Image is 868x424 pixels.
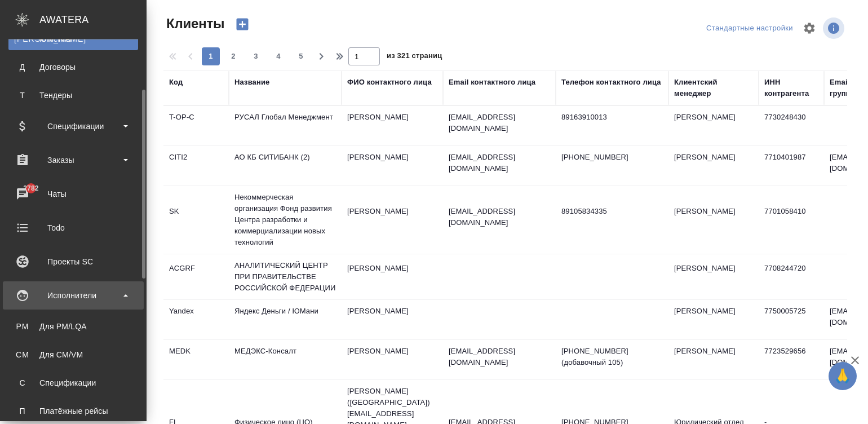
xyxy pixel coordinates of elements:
p: [EMAIL_ADDRESS][DOMAIN_NAME] [449,206,550,228]
div: Чаты [8,185,138,202]
td: Некоммерческая организация Фонд развития Центра разработки и коммерциализации новых технологий [229,186,342,254]
div: Заказы [8,152,138,169]
a: ППлатёжные рейсы [8,400,138,422]
p: [PHONE_NUMBER] (добавочный 105) [561,346,663,368]
td: АО КБ СИТИБАНК (2) [229,146,342,185]
span: из 321 страниц [387,49,442,65]
td: MEDK [163,340,229,379]
td: [PERSON_NAME] [342,340,443,379]
p: [EMAIL_ADDRESS][DOMAIN_NAME] [449,152,550,174]
td: [PERSON_NAME] [668,340,759,379]
td: [PERSON_NAME] [342,300,443,339]
span: 2782 [16,183,45,194]
td: [PERSON_NAME] [668,106,759,145]
button: 4 [269,47,287,65]
td: ACGRF [163,257,229,297]
div: Исполнители [8,287,138,304]
div: Спецификации [8,118,138,135]
td: [PERSON_NAME] [668,300,759,339]
div: Договоры [14,61,132,73]
td: РУСАЛ Глобал Менеджмент [229,106,342,145]
p: [PHONE_NUMBER] [561,152,663,163]
div: ФИО контактного лица [347,77,432,88]
td: T-OP-C [163,106,229,145]
div: Телефон контактного лица [561,77,661,88]
span: 2 [224,51,242,62]
td: Яндекс Деньги / ЮМани [229,300,342,339]
p: [EMAIL_ADDRESS][DOMAIN_NAME] [449,346,550,368]
td: 7730248430 [759,106,824,145]
div: Email контактного лица [449,77,535,88]
span: Настроить таблицу [796,15,823,42]
td: [PERSON_NAME] [668,200,759,240]
p: [EMAIL_ADDRESS][DOMAIN_NAME] [449,112,550,134]
div: ИНН контрагента [764,77,818,99]
td: АНАЛИТИЧЕСКИЙ ЦЕНТР ПРИ ПРАВИТЕЛЬСТВЕ РОССИЙСКОЙ ФЕДЕРАЦИИ [229,254,342,299]
td: [PERSON_NAME] [342,200,443,240]
td: Yandex [163,300,229,339]
td: 7701058410 [759,200,824,240]
span: Посмотреть информацию [823,17,847,39]
div: AWATERA [39,8,147,31]
td: МЕДЭКС-Консалт [229,340,342,379]
a: ТТендеры [8,84,138,107]
td: [PERSON_NAME] [342,257,443,297]
div: Проекты SC [8,253,138,270]
div: Для PM/LQA [14,321,132,332]
div: Название [234,77,269,88]
a: CMДля CM/VM [8,343,138,366]
a: 2782Чаты [3,180,144,208]
a: ССпецификации [8,372,138,394]
span: 🙏 [833,364,852,388]
td: 7750005725 [759,300,824,339]
div: Тендеры [14,90,132,101]
p: 89163910013 [561,112,663,123]
span: 3 [247,51,265,62]
a: Проекты SC [3,248,144,276]
span: Клиенты [163,15,224,33]
td: [PERSON_NAME] [668,146,759,185]
span: 4 [269,51,287,62]
a: ДДоговоры [8,56,138,78]
td: SK [163,200,229,240]
td: [PERSON_NAME] [668,257,759,297]
button: 🙏 [829,362,857,390]
div: Клиентский менеджер [674,77,753,99]
p: 89105834335 [561,206,663,217]
div: split button [703,20,796,37]
td: 7710401987 [759,146,824,185]
td: CITI2 [163,146,229,185]
div: Спецификации [14,377,132,388]
td: 7708244720 [759,257,824,297]
a: Todo [3,214,144,242]
td: 7723529656 [759,340,824,379]
span: 5 [292,51,310,62]
button: 3 [247,47,265,65]
button: 2 [224,47,242,65]
div: Платёжные рейсы [14,405,132,417]
div: Todo [8,219,138,236]
td: [PERSON_NAME] [342,106,443,145]
a: PMДля PM/LQA [8,315,138,338]
div: Для CM/VM [14,349,132,360]
td: [PERSON_NAME] [342,146,443,185]
button: 5 [292,47,310,65]
button: Создать [229,15,256,34]
div: Код [169,77,183,88]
